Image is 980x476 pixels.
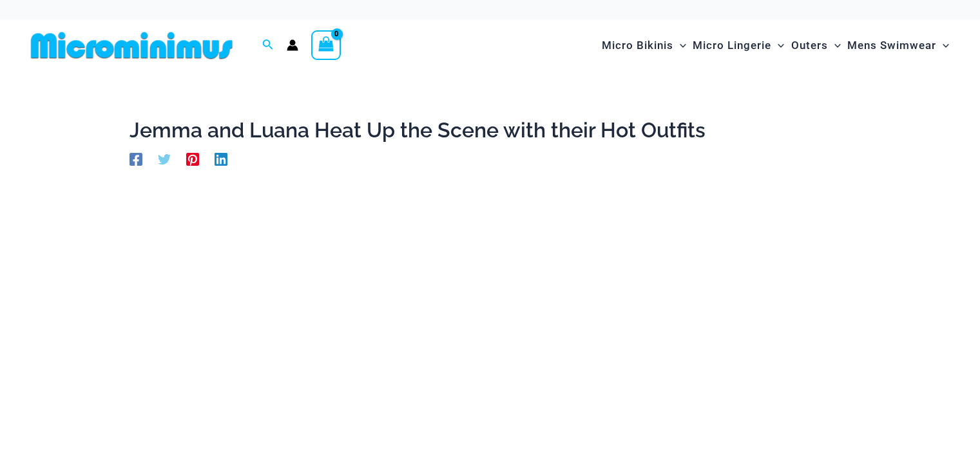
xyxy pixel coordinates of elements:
h1: Jemma and Luana Heat Up the Scene with their Hot Outfits [130,118,851,143]
span: Menu Toggle [673,29,686,62]
span: Outers [791,29,828,62]
span: Menu Toggle [771,29,784,62]
span: Micro Lingerie [693,29,771,62]
a: Search icon link [262,37,274,54]
a: Micro BikinisMenu ToggleMenu Toggle [599,26,689,65]
a: Mens SwimwearMenu ToggleMenu Toggle [844,26,952,65]
a: Account icon link [287,39,298,51]
a: Twitter [158,152,171,166]
a: Linkedin [215,152,227,166]
a: View Shopping Cart, empty [311,30,341,60]
a: Facebook [130,152,142,166]
a: OutersMenu ToggleMenu Toggle [788,26,844,65]
img: MM SHOP LOGO FLAT [26,31,238,60]
span: Mens Swimwear [847,29,936,62]
span: Menu Toggle [828,29,841,62]
span: Micro Bikinis [602,29,673,62]
span: Menu Toggle [936,29,949,62]
a: Micro LingerieMenu ToggleMenu Toggle [689,26,787,65]
a: Pinterest [186,152,199,166]
nav: Site Navigation [597,24,954,67]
